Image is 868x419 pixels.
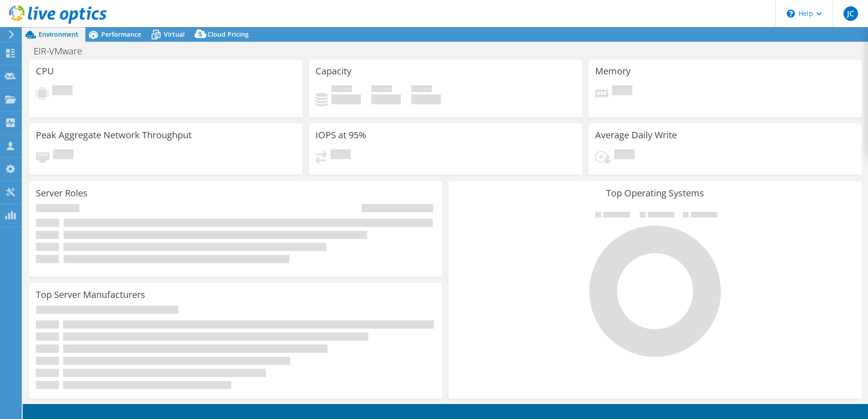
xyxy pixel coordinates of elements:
span: Total [411,85,432,94]
h1: EIR-VMware [30,46,96,56]
span: JC [843,6,858,21]
span: Pending [53,149,74,161]
svg: \n [787,10,795,18]
span: Virtual [164,30,185,39]
h3: IOPS at 95% [316,130,366,140]
span: Cloud Pricing [207,30,249,39]
h4: 0 GiB [331,94,361,104]
h3: Top Server Manufacturers [36,290,145,300]
span: Pending [612,85,632,97]
h3: Peak Aggregate Network Throughput [36,130,192,140]
h3: Top Operating Systems [455,188,855,198]
span: Performance [101,30,141,39]
h3: Capacity [316,66,351,76]
span: Used [331,85,352,94]
h4: 0 GiB [371,94,401,104]
span: Pending [614,149,635,161]
h3: Server Roles [36,188,88,198]
span: Environment [39,30,79,39]
h3: CPU [36,66,54,76]
h3: Average Daily Write [595,130,677,140]
h4: 0 GiB [411,94,441,104]
h3: Memory [595,66,631,76]
span: Free [371,85,392,94]
span: Pending [52,85,73,97]
span: Pending [330,149,351,161]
